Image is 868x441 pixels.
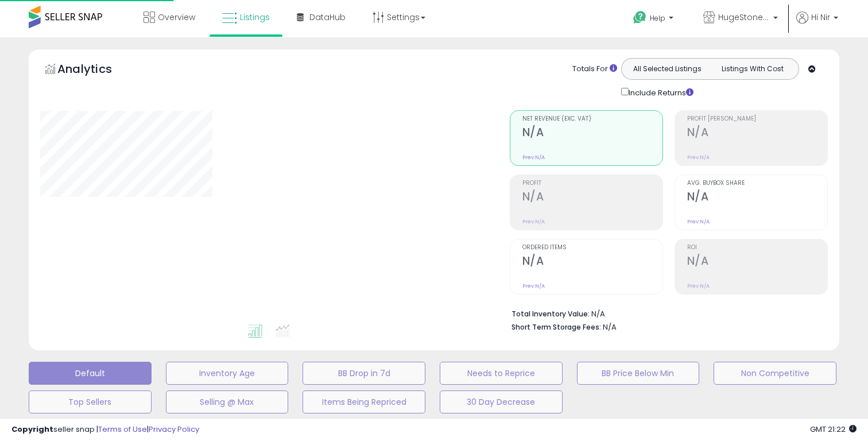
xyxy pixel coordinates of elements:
h2: N/A [687,190,827,206]
small: Prev: N/A [687,283,710,289]
button: BB Price Below Min [577,362,700,385]
small: Prev: N/A [522,218,545,225]
h2: N/A [522,126,662,141]
i: Get Help [633,10,647,25]
span: ROI [687,245,827,251]
strong: Copyright [11,424,53,435]
li: N/A [511,306,819,320]
button: All Selected Listings [625,61,710,76]
button: Listings With Cost [710,61,795,76]
a: Help [624,2,685,37]
span: Net Revenue (Exc. VAT) [522,116,662,122]
button: Top Sellers [29,390,152,413]
small: Prev: N/A [687,218,710,225]
span: Ordered Items [522,245,662,251]
div: seller snap | | [11,424,199,435]
h2: N/A [687,126,827,141]
button: Items Being Repriced [303,390,425,413]
span: Hi Nir [811,11,830,23]
b: Total Inventory Value: [511,309,590,319]
button: Default [29,362,152,385]
button: Non Competitive [714,362,836,385]
button: Needs to Reprice [440,362,563,385]
small: Prev: N/A [522,283,545,289]
button: BB Drop in 7d [303,362,425,385]
span: Profit [PERSON_NAME] [687,116,827,122]
span: Overview [158,11,195,23]
span: Help [650,13,665,23]
span: HugeStone Store [718,11,770,23]
button: Selling @ Max [166,390,289,413]
b: Short Term Storage Fees: [511,322,601,332]
div: Include Returns [613,86,707,99]
button: Inventory Age [166,362,289,385]
a: Hi Nir [796,11,838,37]
h2: N/A [687,254,827,270]
h2: N/A [522,254,662,270]
div: Totals For [572,64,617,75]
span: Listings [240,11,270,23]
h2: N/A [522,190,662,206]
small: Prev: N/A [522,154,545,161]
span: Avg. Buybox Share [687,180,827,187]
button: 30 Day Decrease [440,390,563,413]
span: N/A [603,322,617,332]
h5: Analytics [57,61,134,80]
span: Profit [522,180,662,187]
span: DataHub [309,11,346,23]
small: Prev: N/A [687,154,710,161]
